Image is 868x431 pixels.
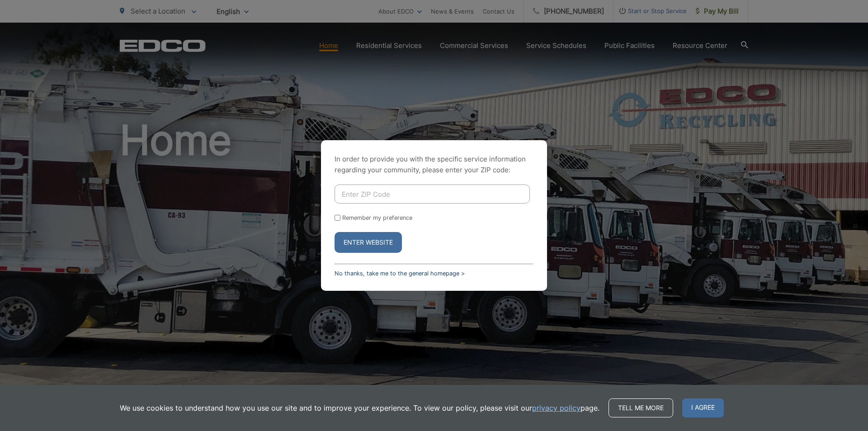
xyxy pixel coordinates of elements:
[609,398,673,417] a: Tell me more
[532,403,580,413] a: privacy policy
[335,185,530,204] input: Enter ZIP Code
[335,270,465,277] a: No thanks, take me to the general homepage >
[342,214,412,221] label: Remember my preference
[120,403,599,413] p: We use cookies to understand how you use our site and to improve your experience. To view our pol...
[335,154,533,175] p: In order to provide you with the specific service information regarding your community, please en...
[335,232,402,253] button: Enter Website
[682,398,724,417] span: I agree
